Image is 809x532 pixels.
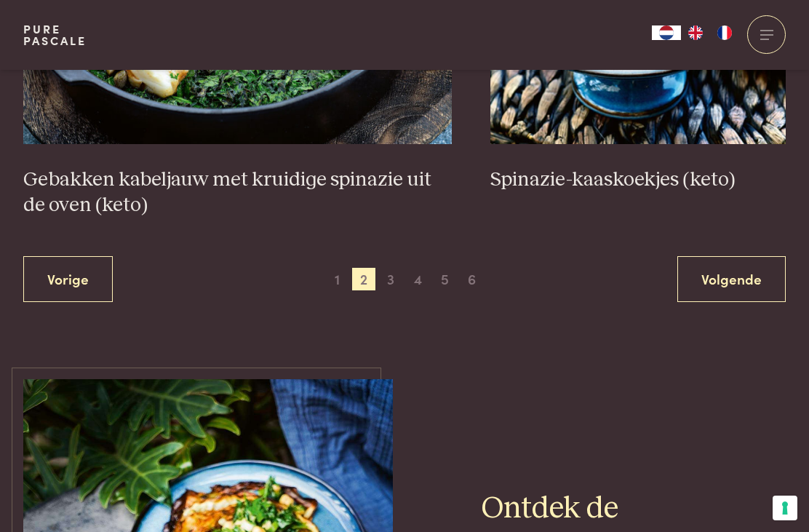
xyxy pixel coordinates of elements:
span: 2 [352,268,375,291]
button: Uw voorkeuren voor toestemming voor trackingtechnologieën [773,496,797,520]
a: PurePascale [23,23,87,47]
aside: Language selected: Nederlands [652,25,739,40]
span: 3 [379,268,402,291]
div: Language [652,25,681,40]
span: 6 [461,268,484,291]
a: EN [681,25,710,40]
a: Vorige [23,256,113,302]
span: 4 [407,268,430,291]
h3: Spinazie-kaaskoekjes (keto) [490,167,786,193]
span: 1 [325,268,348,291]
a: Volgende [677,256,786,302]
ul: Language list [681,25,739,40]
a: NL [652,25,681,40]
h3: Gebakken kabeljauw met kruidige spinazie uit de oven (keto) [23,167,452,218]
span: 5 [434,268,457,291]
a: FR [710,25,739,40]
